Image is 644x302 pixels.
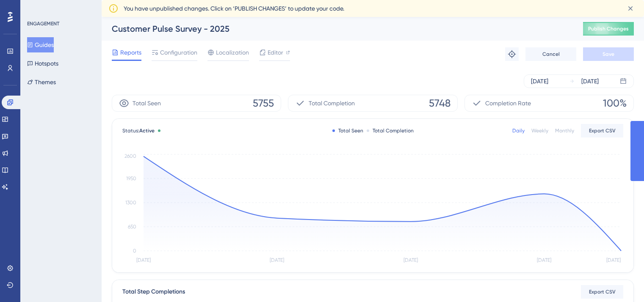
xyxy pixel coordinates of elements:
span: Configuration [160,47,197,58]
span: Reports [120,47,141,58]
span: Export CSV [589,127,616,134]
tspan: 650 [128,224,136,230]
div: Monthly [555,127,574,134]
button: Save [583,47,634,61]
div: [DATE] [581,76,599,86]
tspan: [DATE] [606,257,621,263]
tspan: [DATE] [136,257,151,263]
div: Total Step Completions [122,287,185,297]
span: Completion Rate [485,98,531,108]
span: Status: [122,127,155,134]
span: Save [603,51,614,58]
div: Total Completion [367,127,414,134]
span: 5755 [253,96,274,110]
iframe: UserGuiding AI Assistant Launcher [608,269,634,294]
tspan: 1300 [125,200,136,206]
button: Cancel [525,47,576,61]
div: Weekly [531,127,548,134]
button: Publish Changes [583,22,634,36]
tspan: [DATE] [404,257,418,263]
div: ENGAGEMENT [27,20,59,27]
button: Hotspots [27,56,58,71]
div: [DATE] [531,76,548,86]
span: Editor [268,47,283,58]
button: Themes [27,74,56,90]
span: Total Seen [133,98,161,108]
span: Active [139,128,155,134]
span: Localization [216,47,249,58]
button: Export CSV [581,285,623,299]
tspan: [DATE] [537,257,551,263]
span: You have unpublished changes. Click on ‘PUBLISH CHANGES’ to update your code. [124,3,344,14]
span: 5748 [429,96,451,110]
tspan: [DATE] [270,257,284,263]
tspan: 0 [133,248,136,254]
span: Total Completion [309,98,355,108]
span: Publish Changes [588,25,629,32]
span: 100% [603,96,627,110]
div: Total Seen [332,127,363,134]
tspan: 2600 [124,153,136,159]
button: Guides [27,37,54,52]
tspan: 1950 [126,176,136,181]
span: Cancel [542,51,560,58]
div: Customer Pulse Survey - 2025 [112,23,562,35]
div: Daily [512,127,525,134]
button: Export CSV [581,124,623,137]
span: Export CSV [589,288,616,295]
